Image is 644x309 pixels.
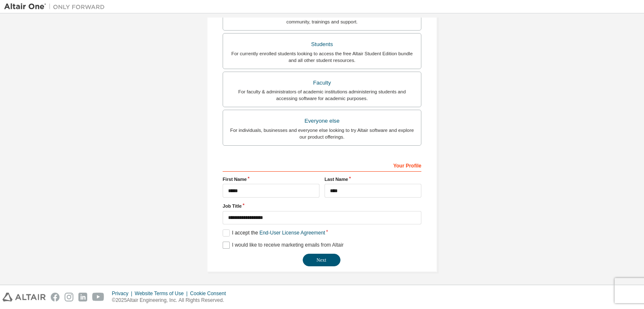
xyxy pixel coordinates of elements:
[228,50,416,64] div: For currently enrolled students looking to access the free Altair Student Edition bundle and all ...
[223,176,319,183] label: First Name
[228,12,416,25] div: For existing customers looking to access software downloads, HPC resources, community, trainings ...
[4,3,109,11] img: Altair One
[135,290,190,297] div: Website Terms of Use
[223,158,421,172] div: Your Profile
[51,293,60,301] img: facebook.svg
[303,254,340,266] button: Next
[112,297,231,304] p: © 2025 Altair Engineering, Inc. All Rights Reserved.
[228,127,416,140] div: For individuals, businesses and everyone else looking to try Altair software and explore our prod...
[78,293,87,301] img: linkedin.svg
[92,293,104,301] img: youtube.svg
[260,230,325,236] a: End-User License Agreement
[65,293,73,301] img: instagram.svg
[3,293,46,301] img: altair_logo.svg
[223,229,325,237] label: I accept the
[325,176,421,183] label: Last Name
[228,115,416,127] div: Everyone else
[228,88,416,102] div: For faculty & administrators of academic institutions administering students and accessing softwa...
[228,77,416,89] div: Faculty
[223,203,421,209] label: Job Title
[190,290,231,297] div: Cookie Consent
[223,242,343,249] label: I would like to receive marketing emails from Altair
[228,39,416,50] div: Students
[112,290,135,297] div: Privacy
